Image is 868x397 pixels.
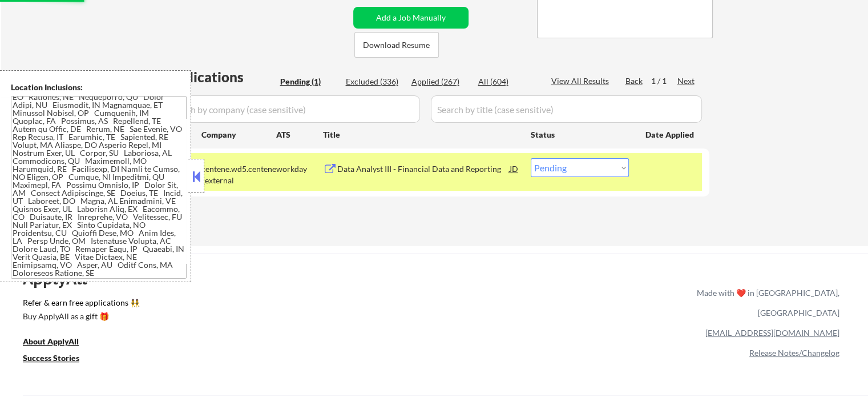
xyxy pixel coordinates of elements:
[353,7,469,29] button: Add a Job Manually
[201,163,276,186] div: centene.wd5.centene_external
[23,336,79,346] u: About ApplyAll
[411,76,469,87] div: Applied (267)
[651,75,677,87] div: 1 / 1
[625,75,644,87] div: Back
[645,129,696,141] div: Date Applied
[749,348,839,358] a: Release Notes/Changelog
[201,129,276,141] div: Company
[163,70,276,84] div: Applications
[23,312,137,320] div: Buy ApplyAll as a gift 🎁
[677,75,696,87] div: Next
[323,129,520,141] div: Title
[276,163,323,175] div: workday
[23,311,137,325] a: Buy ApplyAll as a gift 🎁
[23,269,100,288] div: ApplyAll
[23,299,458,311] a: Refer & earn free applications 👯‍♀️
[346,76,403,87] div: Excluded (336)
[431,95,702,123] input: Search by title (case sensitive)
[354,32,439,58] button: Download Resume
[163,95,420,123] input: Search by company (case sensitive)
[508,158,520,179] div: JD
[478,76,535,87] div: All (604)
[23,336,95,350] a: About ApplyAll
[23,353,79,363] u: Success Stories
[531,124,629,145] div: Status
[11,82,187,93] div: Location Inclusions:
[692,283,839,323] div: Made with ❤️ in [GEOGRAPHIC_DATA], [GEOGRAPHIC_DATA]
[280,76,337,87] div: Pending (1)
[551,75,612,87] div: View All Results
[276,129,323,141] div: ATS
[705,328,839,338] a: [EMAIL_ADDRESS][DOMAIN_NAME]
[337,163,510,175] div: Data Analyst III - Financial Data and Reporting
[23,352,95,367] a: Success Stories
